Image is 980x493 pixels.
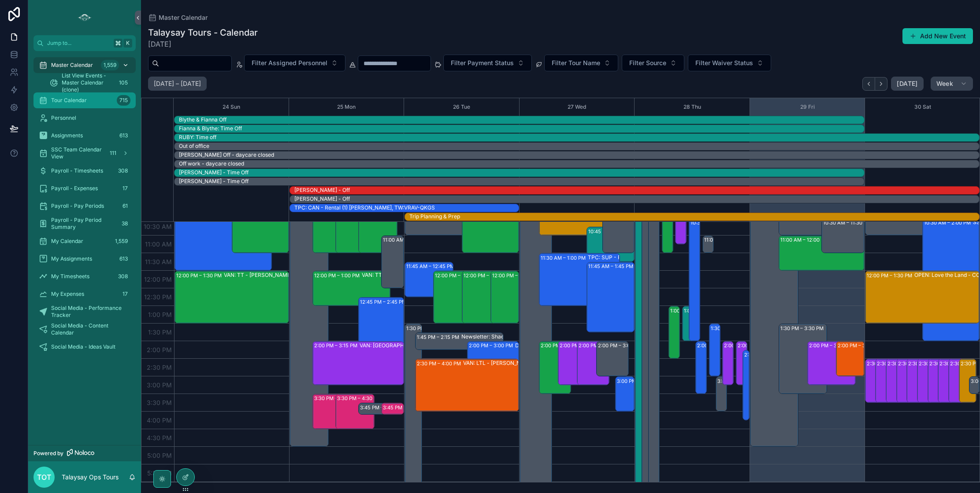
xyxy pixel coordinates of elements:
div: 12:00 PM – 1:30 PM [434,271,482,323]
span: 12:30 PM [142,293,174,301]
div: [PERSON_NAME] Off - daycare closed [179,151,274,158]
span: Personnel [51,114,76,121]
a: SSC Team Calendar View111 [33,145,136,161]
span: Filter Payment Status [451,59,514,67]
button: Back [862,77,875,91]
div: 2:00 PM – 3:15 PM [560,341,605,350]
div: 3:45 PM – 4:05 PM [359,403,397,414]
div: 2:00 PM – 3:00 PM [597,342,628,376]
div: [PERSON_NAME] - Time Off [179,169,249,176]
a: My Calendar1,559 [33,233,136,249]
span: Payroll - Expenses [51,185,98,192]
div: TPC: CAN - Rental (1) Maik Krächter, TW:VRAV-QKGS [294,204,435,212]
div: 11:00 AM – 12:30 PM [382,236,404,288]
div: 2:00 PM – 3:15 PMVAN: [GEOGRAPHIC_DATA][PERSON_NAME] (15) [PERSON_NAME] |[PERSON_NAME][GEOGRAPHIC... [313,342,404,385]
span: 5:30 PM [145,469,174,477]
div: Off work - daycare closed [179,160,244,168]
span: My Expenses [51,291,84,298]
button: 25 Mon [337,98,356,116]
div: 715 [117,95,130,106]
div: 10:00 AM – 11:30 AM [662,201,673,253]
div: 11:00 AM – 12:30 PM [383,235,433,244]
a: Payroll - Pay Period Summary38 [33,216,136,232]
a: Assignments613 [33,128,136,143]
div: 10:00 AM – 11:30 AM [359,201,397,253]
a: Social Media - Content Calendar [33,321,136,337]
div: 12:00 PM – 1:30 PM [492,271,540,280]
div: RUBY: Time off [179,134,216,141]
div: 12:00 PM – 1:30 PM [435,271,483,280]
span: Payroll - Pay Period Summary [51,217,115,231]
span: Jump to... [47,40,110,47]
span: Week [936,80,953,88]
button: 28 Thu [683,98,701,116]
div: 11:45 AM – 1:45 PM [588,262,635,271]
button: Add New Event [902,28,973,44]
span: Filter Source [629,59,666,67]
span: K [124,40,131,47]
a: Master Calendar [148,13,208,22]
div: 12:00 PM – 1:30 PM [176,271,224,280]
div: 3:00 PM – 3:30 PM [969,377,979,394]
div: 2:30 PM – 3:45 PM [917,359,934,402]
div: [PERSON_NAME] - Off [294,187,350,194]
div: 2:00 PM – 3:15 PM [579,341,624,350]
p: Talaysay Ops Tours [62,473,119,482]
span: 2:00 PM [145,346,174,353]
div: 613 [117,254,130,264]
div: RUBY: Time off [179,133,216,141]
div: 12:00 PM – 1:30 PM [462,271,510,323]
div: 2:30 PM – 3:45 PM [898,359,944,368]
div: 10:30 AM – 2:00 PM [690,218,739,227]
span: Payroll - Timesheets [51,167,103,174]
div: 1:00 PM – 2:00 PM [683,306,693,341]
a: Payroll - Expenses17 [33,180,136,196]
div: 38 [119,218,130,229]
div: 2:30 PM – 3:45 PM [876,359,892,402]
div: 11:45 AM – 12:45 PM [406,262,457,271]
span: Payroll - Pay Periods [51,202,104,210]
div: 2:30 PM – 3:45 PM [919,359,965,368]
span: Social Media - Content Calendar [51,322,127,336]
button: Select Button [244,55,345,71]
span: My Timesheets [51,273,89,280]
div: Trip Planning & Prep [409,213,460,220]
div: 10:00 AM – 11:15 AM [676,201,686,244]
div: 2:00 PM – 3:00 PMDentist (3 Crowns) [468,342,519,376]
div: Out of office [179,142,209,150]
span: Master Calendar [51,62,93,69]
div: 61 [120,201,130,211]
div: 12:00 PM – 1:30 PM [464,271,511,280]
span: Powered by [33,450,63,457]
div: Dentist (3 Crowns) [515,342,561,349]
div: 1,559 [112,236,130,246]
div: 2:00 PM – 3:15 PM [558,342,590,385]
span: SSC Team Calendar View [51,146,104,160]
div: 17 [120,289,130,299]
span: 4:30 PM [145,434,174,441]
div: 2:30 PM – 3:45 PM [929,359,976,368]
button: 29 Fri [800,98,815,116]
div: 12:00 PM – 1:30 PM [867,271,914,280]
a: My Expenses17 [33,286,136,302]
div: 3:45 PM – 4:05 PM [382,403,404,414]
span: [DATE] [148,39,258,49]
div: Out of office [179,143,209,150]
div: Richard - Time Off [179,169,249,177]
div: 2:30 PM – 3:45 PM [959,359,976,402]
div: 10:30 AM – 2:00 PM [924,218,973,227]
span: 11:00 AM [143,240,174,248]
a: Master Calendar1,559 [33,57,136,73]
div: 10:30 AM – 11:30 AM [823,218,874,227]
button: Week [931,77,973,91]
div: 2:00 PM – 3:15 PM [736,342,747,385]
span: [DATE] [897,80,917,88]
a: Social Media - Ideas Vault [33,339,136,355]
div: 1:00 PM – 2:30 PM [670,306,716,315]
span: 12:00 PM [142,276,174,283]
span: 4:00 PM [145,416,174,424]
div: TPC: SUP - Rental (2) [PERSON_NAME], TW:VXFD-DHJT [588,254,666,261]
span: Master Calendar [159,13,208,22]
